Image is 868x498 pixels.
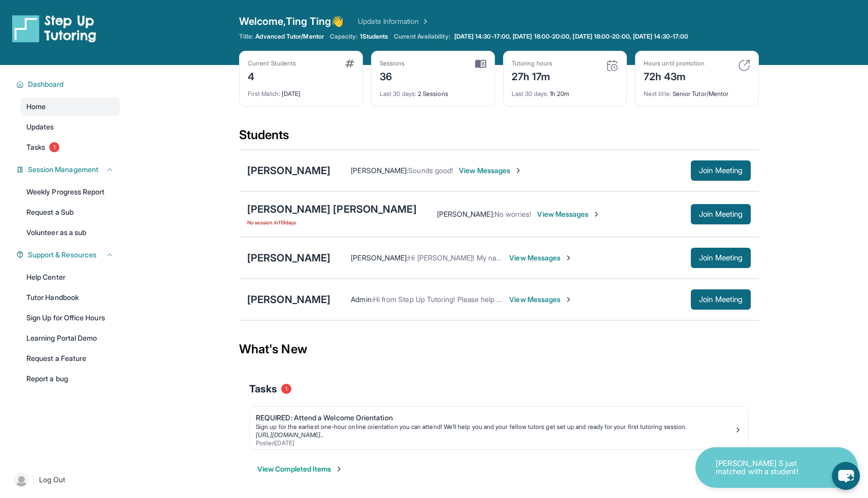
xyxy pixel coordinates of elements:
[247,163,330,178] div: [PERSON_NAME]
[380,84,486,98] div: 2 Sessions
[12,14,96,43] img: logo
[394,32,450,41] span: Current Availability:
[239,127,759,149] div: Students
[239,14,344,28] span: Welcome, Ting Ting 👋
[49,142,59,152] span: 1
[39,475,65,485] span: Log Out
[351,295,373,304] span: Admin :
[606,59,618,72] img: card
[248,84,354,98] div: [DATE]
[360,32,388,41] span: 1 Students
[28,164,98,175] span: Session Management
[248,59,296,68] div: Current Students
[832,462,860,490] button: chat-button
[24,164,114,175] button: Session Management
[699,296,743,303] span: Join Meeting
[509,294,573,305] span: View Messages
[250,407,748,449] a: REQUIRED: Attend a Welcome OrientationSign up for the earliest one-hour online orientation you ca...
[351,166,408,175] span: [PERSON_NAME] :
[437,210,494,218] span: [PERSON_NAME] :
[26,122,54,132] span: Updates
[691,248,751,268] button: Join Meeting
[26,142,45,152] span: Tasks
[256,423,734,431] div: Sign up for the earliest one-hour online orientation you can attend! We’ll help you and your fell...
[20,349,120,368] a: Request a Feature
[475,59,486,69] img: card
[358,16,429,26] a: Update Information
[28,250,96,260] span: Support & Resources
[454,32,688,41] span: [DATE] 14:30-17:00, [DATE] 18:00-20:00, [DATE] 18:00-20:00, [DATE] 14:30-17:00
[20,97,120,116] a: Home
[20,138,120,156] a: Tasks1
[459,165,522,176] span: View Messages
[20,118,120,136] a: Updates
[592,210,600,218] img: Chevron-Right
[247,218,417,226] span: No session in 119 days
[699,255,743,261] span: Join Meeting
[380,90,416,97] span: Last 30 days :
[716,459,817,476] p: [PERSON_NAME] S just matched with a student!
[691,204,751,224] button: Join Meeting
[699,168,743,174] span: Join Meeting
[256,413,734,423] div: REQUIRED: Attend a Welcome Orientation
[24,250,114,260] button: Support & Resources
[564,254,573,262] img: Chevron-Right
[32,474,35,486] span: |
[494,210,531,218] span: No worries!
[256,439,734,447] div: Posted [DATE]
[512,84,618,98] div: 1h 20m
[28,79,64,89] span: Dashboard
[20,183,120,201] a: Weekly Progress Report
[248,68,296,84] div: 4
[20,268,120,286] a: Help Center
[345,59,354,68] img: card
[699,211,743,217] span: Join Meeting
[537,209,600,219] span: View Messages
[20,370,120,388] a: Report a bug
[20,203,120,221] a: Request a Sub
[644,68,705,84] div: 72h 43m
[691,160,751,181] button: Join Meeting
[512,68,552,84] div: 27h 17m
[419,16,429,26] img: Chevron Right
[408,166,453,175] span: Sounds good!
[249,382,277,396] span: Tasks
[10,469,120,491] a: |Log Out
[248,90,280,97] span: First Match :
[380,59,405,68] div: Sessions
[380,68,405,84] div: 36
[644,90,671,97] span: Next title :
[738,59,750,72] img: card
[247,202,417,216] div: [PERSON_NAME] [PERSON_NAME]
[20,309,120,327] a: Sign Up for Office Hours
[644,84,750,98] div: Senior Tutor/Mentor
[564,295,573,304] img: Chevron-Right
[281,384,291,394] span: 1
[20,288,120,307] a: Tutor Handbook
[351,253,408,262] span: [PERSON_NAME] :
[644,59,705,68] div: Hours until promotion
[255,32,323,41] span: Advanced Tutor/Mentor
[20,223,120,242] a: Volunteer as a sub
[512,90,548,97] span: Last 30 days :
[26,102,46,112] span: Home
[256,431,323,439] a: [URL][DOMAIN_NAME]..
[509,253,573,263] span: View Messages
[14,473,28,487] img: user-img
[514,167,522,175] img: Chevron-Right
[24,79,114,89] button: Dashboard
[239,327,759,372] div: What's New
[20,329,120,347] a: Learning Portal Demo
[239,32,253,41] span: Title:
[257,464,343,474] button: View Completed Items
[512,59,552,68] div: Tutoring hours
[452,32,690,41] a: [DATE] 14:30-17:00, [DATE] 18:00-20:00, [DATE] 18:00-20:00, [DATE] 14:30-17:00
[247,251,330,265] div: [PERSON_NAME]
[330,32,358,41] span: Capacity:
[247,292,330,307] div: [PERSON_NAME]
[691,289,751,310] button: Join Meeting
